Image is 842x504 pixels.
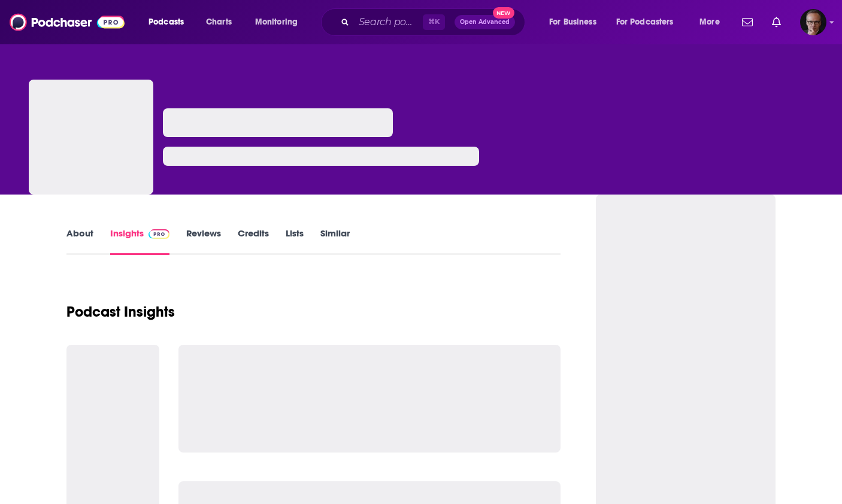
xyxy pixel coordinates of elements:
span: Charts [206,14,232,31]
button: open menu [247,13,313,32]
button: Open AdvancedNew [455,15,515,29]
span: ⌘ K [423,14,445,30]
span: Logged in as experts2podcasts [800,9,826,35]
span: For Business [549,14,596,31]
a: Show notifications dropdown [737,12,758,32]
span: For Podcasters [616,14,674,31]
img: Podchaser - Follow, Share and Rate Podcasts [10,11,125,34]
a: Reviews [186,227,221,255]
img: User Profile [800,9,826,35]
a: About [66,227,93,255]
div: Search podcasts, credits, & more... [332,8,537,36]
span: More [699,14,720,31]
button: open menu [691,13,735,32]
button: open menu [541,13,611,32]
span: Open Advanced [460,19,510,25]
span: Monitoring [255,14,298,31]
button: Show profile menu [800,9,826,35]
span: Podcasts [149,14,184,31]
a: InsightsPodchaser Pro [110,227,169,255]
a: Credits [238,227,269,255]
input: Search podcasts, credits, & more... [354,13,423,32]
button: open menu [608,13,691,32]
a: Show notifications dropdown [767,12,786,32]
a: Charts [198,13,239,32]
img: Podchaser Pro [149,229,169,239]
button: open menu [140,13,199,32]
a: Lists [286,227,304,255]
a: Similar [320,227,350,255]
span: New [493,7,514,19]
h1: Podcast Insights [66,303,175,321]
